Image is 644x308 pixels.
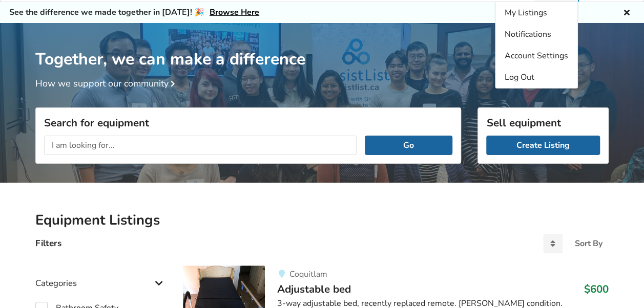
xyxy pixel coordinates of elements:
[505,7,547,18] span: My Listings
[505,29,551,40] span: Notifications
[289,269,327,280] span: Coquitlam
[210,7,259,18] a: Browse Here
[44,116,452,129] h3: Search for equipment
[35,77,179,90] a: How we support our community
[35,211,609,229] h2: Equipment Listings
[44,136,357,155] input: I am looking for...
[9,7,259,18] h5: See the difference we made together in [DATE]! 🎉
[505,50,568,61] span: Account Settings
[365,136,452,155] button: Go
[35,23,609,70] h1: Together, we can make a difference
[575,239,603,248] div: Sort By
[584,282,609,296] h3: $600
[486,136,600,155] a: Create Listing
[35,257,167,294] div: Categories
[505,72,534,83] span: Log Out
[277,282,351,296] span: Adjustable bed
[486,116,600,129] h3: Sell equipment
[35,237,61,249] h4: Filters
